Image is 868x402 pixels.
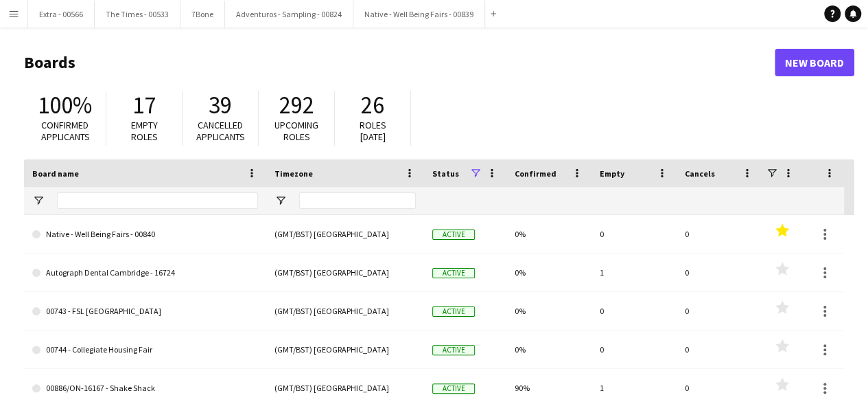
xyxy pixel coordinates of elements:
[32,331,258,369] a: 00744 - Collegiate Housing Fair
[591,254,677,291] div: 1
[591,215,677,253] div: 0
[677,292,762,330] div: 0
[515,168,556,179] span: Confirmed
[266,254,424,291] div: (GMT/BST) [GEOGRAPHIC_DATA]
[225,1,353,27] button: Adventuros - Sampling - 00824
[209,90,232,120] span: 39
[775,49,854,76] a: New Board
[32,194,45,207] button: Open Filter Menu
[432,230,475,240] span: Active
[591,292,677,330] div: 0
[677,254,762,291] div: 0
[32,292,258,331] a: 00743 - FSL [GEOGRAPHIC_DATA]
[274,168,313,179] span: Timezone
[38,90,92,120] span: 100%
[353,1,485,27] button: Native - Well Being Fairs - 00839
[299,192,416,209] input: Timezone Filter Input
[57,192,258,209] input: Board name Filter Input
[132,90,156,120] span: 17
[180,1,225,27] button: 7Bone
[279,90,314,120] span: 292
[360,119,386,143] span: Roles [DATE]
[506,215,591,253] div: 0%
[432,383,475,394] span: Active
[266,215,424,253] div: (GMT/BST) [GEOGRAPHIC_DATA]
[685,168,715,179] span: Cancels
[28,1,95,27] button: Extra - 00566
[95,1,180,27] button: The Times - 00533
[506,292,591,330] div: 0%
[274,194,287,207] button: Open Filter Menu
[266,331,424,368] div: (GMT/BST) [GEOGRAPHIC_DATA]
[361,90,384,120] span: 26
[196,119,245,143] span: Cancelled applicants
[432,268,475,278] span: Active
[32,254,258,292] a: Autograph Dental Cambridge - 16724
[266,292,424,330] div: (GMT/BST) [GEOGRAPHIC_DATA]
[432,306,475,317] span: Active
[432,168,459,179] span: Status
[677,215,762,253] div: 0
[432,345,475,355] span: Active
[32,215,258,254] a: Native - Well Being Fairs - 00840
[506,254,591,291] div: 0%
[506,331,591,368] div: 0%
[591,331,677,368] div: 0
[32,168,79,179] span: Board name
[677,331,762,368] div: 0
[24,52,775,73] h1: Boards
[274,119,318,143] span: Upcoming roles
[600,168,624,179] span: Empty
[41,119,90,143] span: Confirmed applicants
[131,119,158,143] span: Empty roles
